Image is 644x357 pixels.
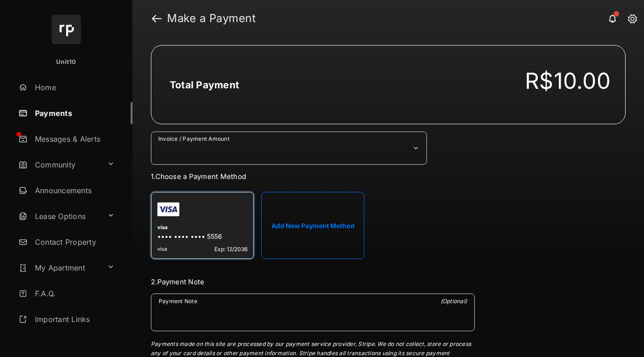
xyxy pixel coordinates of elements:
div: R$10.00 [525,68,610,94]
a: Payments [15,102,132,124]
div: visa [157,224,247,232]
div: visa•••• •••• •••• 5556visaExp: 12/2036 [151,192,254,259]
a: Important Links [15,308,118,330]
a: Contact Property [15,231,132,253]
button: Add New Payment Method [261,192,364,259]
a: Community [15,154,103,176]
span: visa [157,246,167,253]
p: Unit10 [56,58,76,67]
a: F.A.Q. [15,282,132,305]
h3: 1. Choose a Payment Method [151,172,475,181]
img: svg+xml;base64,PHN2ZyB4bWxucz0iaHR0cDovL3d3dy53My5vcmcvMjAwMC9zdmciIHdpZHRoPSI2NCIgaGVpZ2h0PSI2NC... [52,15,81,44]
strong: Make a Payment [167,13,256,24]
span: Exp: 12/2036 [214,246,247,253]
h2: Total Payment [170,79,239,91]
div: •••• •••• •••• 5556 [157,232,247,242]
a: Announcements [15,179,132,202]
h3: 2. Payment Note [151,277,475,286]
a: My Apartment [15,257,103,279]
a: Home [15,76,132,98]
a: Messages & Alerts [15,128,132,150]
a: Lease Options [15,205,103,227]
